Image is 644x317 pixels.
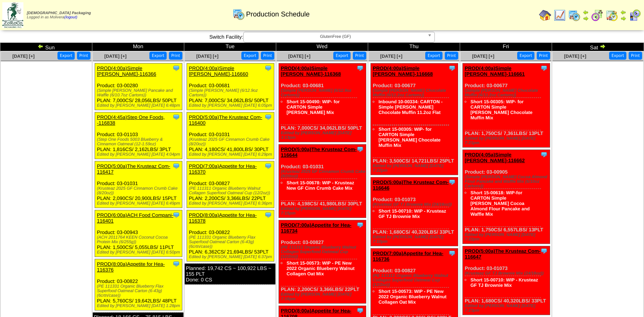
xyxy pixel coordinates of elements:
div: (PE 111311 Organic Blueberry Walnut Collagen Superfood Oatmeal Cup (12/2oz)) [189,186,274,195]
div: (Simple [PERSON_NAME] (6/12.9oz Cartons)) [281,88,366,98]
div: Edited by [PERSON_NAME] [DATE] 6:50pm [97,250,182,255]
div: (Simple [PERSON_NAME] Pancake and Waffle (6/10.7oz Cartons)) [97,88,182,98]
img: home.gif [539,9,551,21]
div: Product: 03-00681 PLAN: 7,000CS / 34,062LBS / 50PLT [187,63,274,110]
img: Tooltip [172,211,180,219]
div: Product: 03-00943 PLAN: 1,500CS / 5,055LBS / 11PLT [95,210,182,257]
img: Tooltip [264,113,272,121]
img: Tooltip [264,162,272,170]
a: (logout) [64,15,77,20]
a: PROD(5:00a)The Krusteaz Com-116646 [373,179,449,191]
div: Product: 03-00827 PLAN: 2,200CS / 3,366LBS / 22PLT [279,220,366,304]
a: PROD(4:05a)Simple [PERSON_NAME]-116662 [465,152,525,163]
a: PROD(5:00a)The Krusteaz Com-116400 [189,114,262,126]
button: Print [445,52,458,60]
div: Product: 03-01031 PLAN: 4,180CS / 41,800LBS / 30PLT [187,112,274,159]
button: Print [77,52,90,60]
a: Short 15-00678: WIP - Krusteaz New GF Cinn Crumb Cake Mix [287,180,354,191]
div: Edited by [PERSON_NAME] [DATE] 3:13pm [281,131,366,140]
a: Short 15-00710: WIP - Krusteaz GF TJ Brownie Mix [470,277,538,288]
img: Tooltip [172,260,180,268]
button: Print [629,52,642,60]
span: Logged in as Molivera [27,11,91,20]
div: Product: 03-00827 PLAN: 2,200CS / 3,366LBS / 22PLT [187,161,274,208]
div: Product: 03-00280 PLAN: 7,000CS / 28,056LBS / 50PLT [95,63,182,110]
div: Product: 03-01031 PLAN: 2,090CS / 20,900LBS / 15PLT [95,161,182,208]
td: Fri [460,43,552,51]
div: (PE 111331 Organic Blueberry Flax Superfood Oatmeal Carton (6-43g)(6crtn/case)) [189,235,274,249]
img: Tooltip [356,221,364,229]
a: PROD(8:00a)Appetite for Hea-116376 [97,261,165,273]
span: Production Schedule [246,10,310,18]
div: Edited by [PERSON_NAME] [DATE] 6:37pm [189,255,274,259]
div: Product: 03-00677 PLAN: 3,500CS / 14,721LBS / 25PLT [371,63,458,175]
img: calendarprod.gif [568,9,580,21]
img: Tooltip [356,307,364,314]
span: [DATE] [+] [380,54,402,59]
span: GlutenFree (GF) [247,32,424,41]
a: Inbound 10-00334: CARTON - Simple [PERSON_NAME] Chocolate Muffin 11.2oz Flat [379,99,442,115]
span: [DATE] [+] [104,54,126,59]
div: Edited by [PERSON_NAME] [DATE] 7:21pm [465,136,550,145]
img: Tooltip [356,64,364,72]
div: (ACH 2011764 KEEN Coconut Cocoa Protein Mix (6/255g)) [97,235,182,244]
div: (PE 111311 Organic Blueberry Walnut Collagen Superfood Oatmeal Cup (12/2oz)) [281,245,366,259]
div: Edited by [PERSON_NAME] [DATE] 6:29pm [189,152,274,157]
div: Edited by [PERSON_NAME] [DATE] 7:22pm [465,232,550,242]
div: Product: 03-00822 PLAN: 5,760CS / 19,642LBS / 48PLT [95,259,182,310]
a: Short 15-00573: WIP - PE New 2022 Organic Blueberry Walnut Collagen Oat Mix [287,260,355,276]
img: arrowright.gif [583,15,589,21]
td: Wed [276,43,368,51]
button: Export [241,52,259,60]
div: Product: 03-00822 PLAN: 6,362CS / 21,694LBS / 53PLT [187,210,274,262]
img: Tooltip [448,178,456,186]
img: Tooltip [448,249,456,257]
a: PROD(5:00a)The Krusteaz Com-116417 [97,163,170,175]
img: arrowleft.gif [620,9,626,15]
img: arrowright.gif [620,15,626,21]
a: PROD(4:00a)Simple [PERSON_NAME]-116668 [373,65,433,77]
div: Product: 03-01031 PLAN: 4,198CS / 41,980LBS / 30PLT [279,145,366,218]
button: Export [57,52,75,60]
img: Tooltip [448,64,456,72]
img: arrowleft.gif [583,9,589,15]
a: Short 15-00710: WIP - Krusteaz GF TJ Brownie Mix [379,208,446,219]
div: (Simple [PERSON_NAME] Cocoa Almond Flour Pancake and Waffle Mix (6/10oz Cartons)) [465,175,550,189]
img: Tooltip [264,64,272,72]
span: [DATE] [+] [12,54,34,59]
button: Print [353,52,366,60]
img: Tooltip [540,247,548,255]
a: PROD(4:00a)Simple [PERSON_NAME]-116368 [281,65,341,77]
button: Export [517,52,534,60]
a: PROD(4:00a)Simple [PERSON_NAME]-116366 [97,65,156,77]
div: Product: 03-01073 PLAN: 1,680CS / 40,320LBS / 33PLT [463,246,550,315]
div: (Krusteaz 2025 GF Cinnamon Crumb Cake (8/20oz)) [281,169,366,179]
div: Product: 03-00681 PLAN: 7,000CS / 34,062LBS / 50PLT [279,63,366,142]
a: PROD(4:00a)Simple [PERSON_NAME]-116661 [465,65,525,77]
a: Short 15-00618: WIP-for CARTON Simple [PERSON_NAME] Cocoa Almond Flour Pancake and Waffle Mix [470,190,530,217]
button: Export [425,52,442,60]
img: Tooltip [540,151,548,158]
div: Edited by [PERSON_NAME] [DATE] 6:48pm [97,103,182,108]
div: Product: 03-01073 PLAN: 1,680CS / 40,320LBS / 33PLT [371,177,458,246]
td: Mon [92,43,184,51]
button: Export [333,52,351,60]
td: Sat [552,43,644,51]
div: Edited by [PERSON_NAME] [DATE] 6:49pm [97,201,182,206]
img: calendarinout.gif [606,9,618,21]
span: [DATE] [+] [472,54,494,59]
div: (Step One Foods 5003 Blueberry & Cinnamon Oatmeal (12-1.59oz) [97,137,182,146]
img: Tooltip [172,113,180,121]
img: Tooltip [172,64,180,72]
div: (Krusteaz 2025 GF Cinnamon Crumb Cake (8/20oz)) [189,137,274,146]
img: arrowleft.gif [38,43,44,49]
div: Edited by [PERSON_NAME] [DATE] 4:04pm [97,152,182,157]
div: (Krusteaz GF TJ Brownie Mix (24/16oz)) [373,202,458,207]
a: Short 15-00490: WIP- for CARTON Simple [PERSON_NAME] Mix [287,99,340,115]
a: [DATE] [+] [196,54,218,59]
div: (Simple [PERSON_NAME] Chocolate Muffin (6/11.2oz Cartons)) [465,88,550,98]
a: PROD(7:00a)Appetite for Hea-116734 [281,222,351,234]
a: [DATE] [+] [564,54,586,59]
a: PROD(7:00a)Appetite for Hea-116370 [189,163,257,175]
